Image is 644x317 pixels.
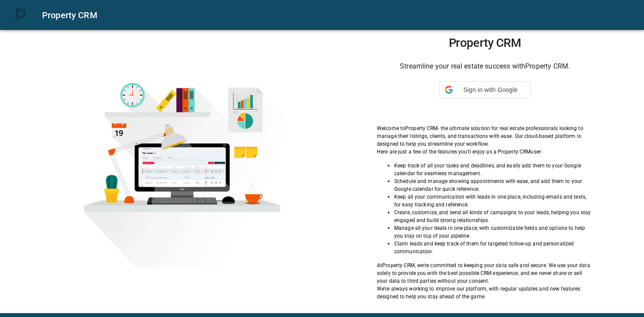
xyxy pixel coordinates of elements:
p: At Property CRM , we're committed to keeping your data safe and secure. We use your data solely t... [377,261,593,285]
iframe: Sign in with Google Button [435,98,535,117]
div: Property CRM [42,8,634,22]
p: Here are just a few of the features you'll enjoy as a Property CRM user: [377,148,593,156]
div: Sign in with Google. Opens in new tab [439,98,531,117]
p: We're always working to improve our platform, with regular updates and new features designed to h... [377,285,593,301]
div: Sign in with Google [439,81,531,98]
span: Sign in with Google [456,86,525,93]
p: Keep track of all your tasks and deadlines, and easily add them to your Google calendar for seaml... [394,162,593,177]
p: Keep all your communication with leads in one place, including emails and texts, for easy trackin... [394,193,593,209]
p: Manage all your deals in one place, with customizable fields and options to help you stay on top ... [394,224,593,240]
p: Schedule and manage showing appointments with ease, and add them to your Google calendar for quic... [394,177,593,193]
p: Welcome to Property CRM - the ultimate solution for real estate professionals looking to manage t... [377,124,593,148]
p: Create, customize, and send all kinds of campaigns to your leads, helping you stay engaged and bu... [394,209,593,224]
p: Claim leads and keep track of them for targeted follow-up and personalized communication. [394,240,593,255]
h6: Streamline your real estate success with Property CRM . [377,60,593,72]
h1: Property CRM [377,36,593,50]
